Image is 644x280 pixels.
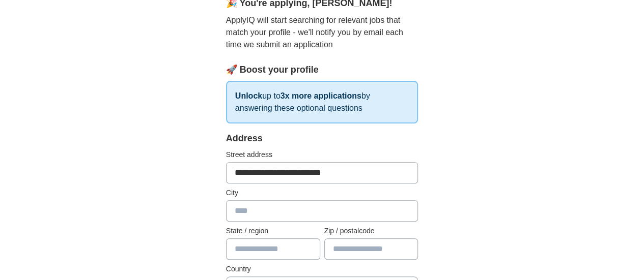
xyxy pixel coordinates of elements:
[324,226,418,236] label: Zip / postalcode
[226,149,418,160] label: Street address
[226,63,418,77] div: 🚀 Boost your profile
[226,14,418,51] p: ApplyIQ will start searching for relevant jobs that match your profile - we'll notify you by emai...
[226,188,418,198] label: City
[226,264,418,274] label: Country
[281,91,361,100] strong: 3x more applications
[235,91,262,100] strong: Unlock
[226,226,320,236] label: State / region
[226,132,418,145] div: Address
[226,81,418,123] p: up to by answering these optional questions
